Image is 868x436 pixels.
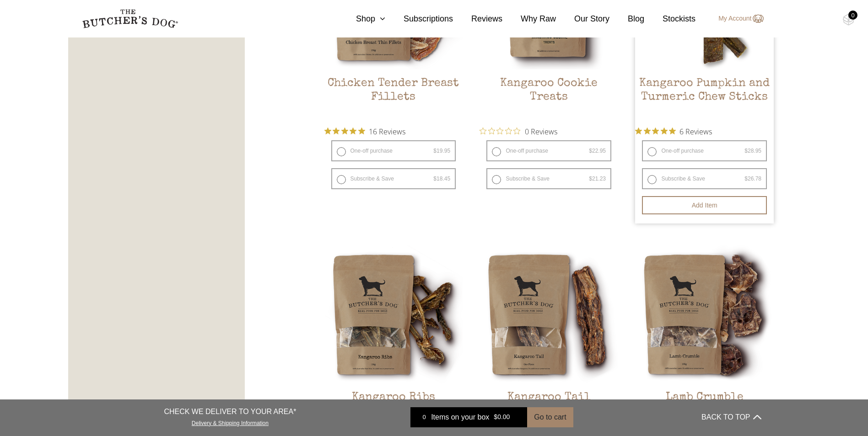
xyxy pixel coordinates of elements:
a: My Account [709,13,763,24]
span: $ [744,175,748,182]
bdi: 0.00 [494,414,510,421]
bdi: 18.45 [433,175,450,182]
button: BACK TO TOP [701,406,761,428]
button: Rated 0 out of 5 stars from 0 reviews. Jump to reviews. [480,124,557,138]
a: Subscriptions [385,13,453,25]
a: Delivery & Shipping Information [192,418,269,426]
a: Kangaroo RibsKangaroo Ribs [324,245,463,434]
button: Add item [642,196,767,214]
span: 6 Reviews [679,124,712,138]
span: $ [494,414,497,421]
bdi: 22.95 [589,148,606,154]
img: Kangaroo Tail [480,245,618,384]
a: Stockists [644,13,695,25]
a: Our Story [556,13,609,25]
label: One-off purchase [642,140,767,161]
h2: Kangaroo Ribs [324,391,463,434]
span: $ [433,175,437,182]
label: One-off purchase [331,140,456,161]
button: Go to cart [527,407,573,427]
a: 0 Items on your box $0.00 [410,407,527,427]
span: 0 Reviews [525,124,557,138]
bdi: 28.95 [744,148,761,154]
h2: Kangaroo Pumpkin and Turmeric Chew Sticks [635,77,774,120]
a: Kangaroo TailKangaroo Tail [480,245,618,434]
div: 0 [848,11,857,20]
img: Kangaroo Ribs [324,245,463,384]
p: CHECK WE DELIVER TO YOUR AREA* [164,406,296,417]
img: Lamb Crumble [635,245,774,384]
h2: Kangaroo Cookie Treats [480,77,618,120]
label: Subscribe & Save [486,168,611,189]
a: Lamb CrumbleLamb Crumble [635,245,774,434]
span: $ [433,148,437,154]
a: Shop [338,13,385,25]
a: Reviews [453,13,502,25]
label: Subscribe & Save [331,168,456,189]
h2: Chicken Tender Breast Fillets [324,77,463,120]
button: Rated 5 out of 5 stars from 6 reviews. Jump to reviews. [635,124,712,138]
div: 0 [417,413,431,422]
span: $ [589,175,592,182]
a: Why Raw [502,13,556,25]
span: $ [589,148,592,154]
h2: Lamb Crumble [635,391,774,434]
h2: Kangaroo Tail [480,391,618,434]
img: TBD_Cart-Empty.png [843,14,854,26]
bdi: 21.23 [589,175,606,182]
span: $ [744,148,748,154]
label: One-off purchase [486,140,611,161]
bdi: 26.78 [744,175,761,182]
span: 16 Reviews [369,124,405,138]
label: Subscribe & Save [642,168,767,189]
span: Items on your box [431,412,489,423]
button: Rated 4.9 out of 5 stars from 16 reviews. Jump to reviews. [324,124,405,138]
bdi: 19.95 [433,148,450,154]
a: Blog [609,13,644,25]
